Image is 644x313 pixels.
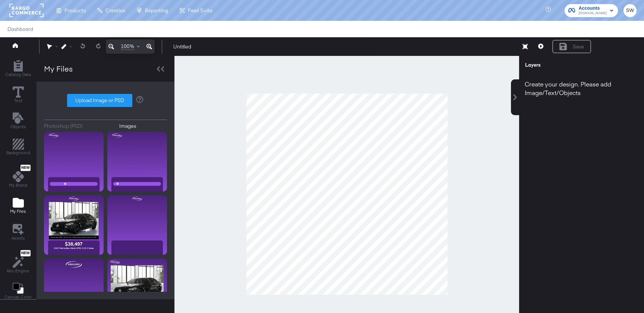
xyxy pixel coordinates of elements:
button: Assets [7,222,29,243]
span: My Files [10,208,26,214]
button: Add Rectangle [2,137,35,158]
span: Accounts [579,4,607,12]
span: Assets [12,235,25,241]
span: Reporting [145,7,168,13]
button: SW [624,4,637,17]
span: Background [6,150,30,156]
span: Canvas Color [4,294,32,300]
button: Text [8,85,28,106]
div: Photoshop (PSD) [44,123,83,130]
div: Layers [525,61,601,69]
div: My Files [44,63,73,74]
button: Images [119,123,167,130]
button: Accounts[DOMAIN_NAME] [565,4,618,17]
span: Products [64,7,86,13]
span: SW [626,6,634,15]
span: My Brand [9,182,27,188]
span: New [20,165,31,170]
button: NewRec Engine [2,248,34,276]
span: Feed Suite [188,7,212,13]
span: Creative [105,7,125,13]
div: Images [119,123,136,130]
span: [DOMAIN_NAME] [579,10,607,16]
span: Text [14,98,22,104]
a: Dashboard [7,26,33,32]
span: Rec Engine [7,268,29,274]
span: Catalog Data [5,72,31,78]
span: Objects [10,124,26,130]
button: NewMy Brand [4,163,32,191]
button: Add Text [6,111,31,132]
button: Add Files [6,196,31,217]
span: New [20,251,31,256]
div: Create your design. Please add Image/Text/Objects [519,75,644,102]
span: 100% [121,43,134,50]
button: Photoshop (PSD) [44,123,114,130]
button: Add Rectangle [1,59,35,80]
